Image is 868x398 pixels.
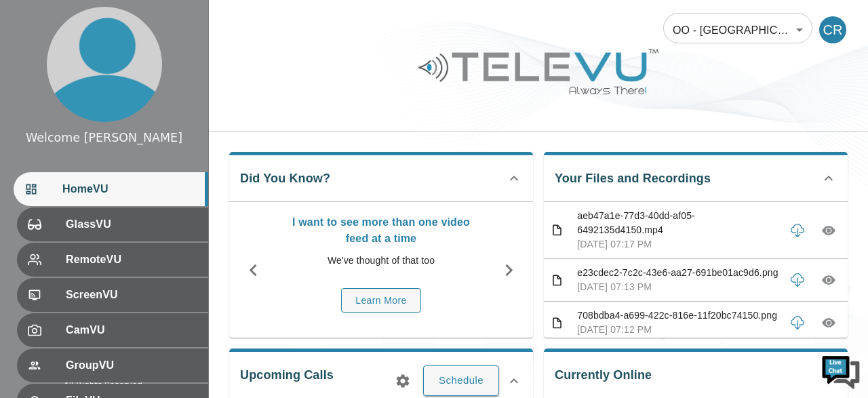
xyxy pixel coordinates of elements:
[17,243,208,277] div: RemoteVU
[66,287,197,303] span: ScreenVU
[66,357,197,374] span: GroupVU
[284,254,478,268] p: We've thought of that too
[66,216,197,233] span: GlassVU
[62,181,197,197] span: HomeVU
[66,252,197,268] span: RemoteVU
[577,323,778,337] p: [DATE] 07:12 PM
[47,7,162,122] img: profile.png
[341,288,421,313] button: Learn More
[821,351,861,391] img: Chat Widget
[577,209,778,237] p: aeb47a1e-77d3-40dd-af05-6492135d4150.mp4
[284,214,478,247] p: I want to see more than one video feed at a time
[577,266,778,280] p: e23cdec2-7c2c-43e6-aa27-691be01ac9d6.png
[17,207,208,241] div: GlassVU
[577,280,778,294] p: [DATE] 07:13 PM
[66,322,197,338] span: CamVU
[423,365,499,395] button: Schedule
[819,16,846,43] div: CR
[14,172,208,206] div: HomeVU
[416,43,660,100] img: Logo
[17,349,208,382] div: GroupVU
[663,11,812,49] div: OO - [GEOGRAPHIC_DATA] - [PERSON_NAME] [MTRP]
[577,237,778,252] p: [DATE] 07:17 PM
[17,278,208,312] div: ScreenVU
[17,313,208,347] div: CamVU
[577,309,778,323] p: 708bdba4-a699-422c-816e-11f20bc74150.png
[26,129,182,146] div: Welcome [PERSON_NAME]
